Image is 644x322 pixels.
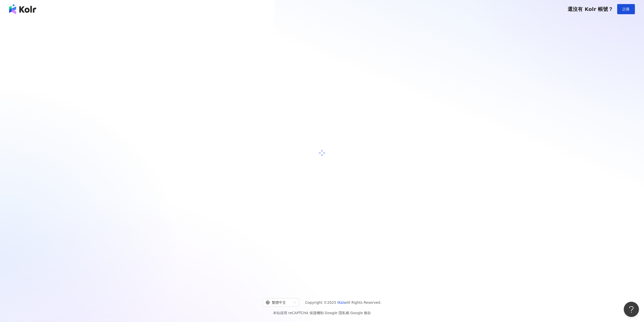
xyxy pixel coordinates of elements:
[622,7,630,11] span: 註冊
[350,311,371,315] a: Google 條款
[617,4,635,14] button: 註冊
[325,311,349,315] a: Google 隱私權
[624,302,639,317] iframe: Help Scout Beacon - Open
[568,6,613,12] span: 還沒有 Kolr 帳號？
[9,4,36,14] img: logo
[273,310,371,316] span: 本站採用 reCAPTCHA 保護機制
[324,311,325,315] span: |
[305,299,381,306] span: Copyright © 2025 All Rights Reserved.
[349,311,350,315] span: |
[337,300,346,305] a: iKala
[266,298,292,307] div: 繁體中文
